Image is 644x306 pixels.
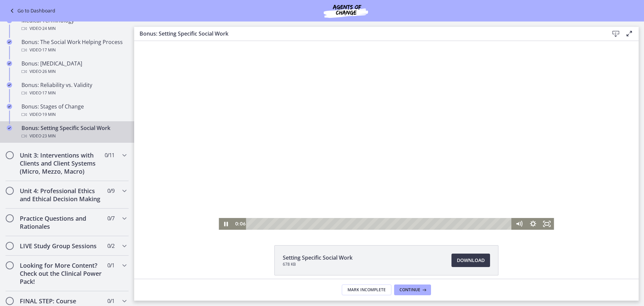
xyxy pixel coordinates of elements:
button: Continue [394,285,431,295]
iframe: Video Lesson [134,41,639,230]
span: · 17 min [41,89,56,97]
span: Download [457,256,485,264]
i: Completed [7,125,12,131]
span: 0 / 11 [105,151,114,159]
span: 0 / 1 [107,261,114,269]
span: · 24 min [41,25,56,33]
button: Mute [378,177,392,189]
h2: Unit 3: Interventions with Clients and Client Systems (Micro, Mezzo, Macro) [20,151,102,175]
div: Video [21,89,126,97]
h2: Unit 4: Professional Ethics and Ethical Decision Making [20,187,102,203]
div: Bonus: Reliability vs. Validity [21,81,126,97]
div: Video [21,132,126,140]
div: Video [21,25,126,33]
h2: LIVE Study Group Sessions [20,242,102,250]
span: 0 / 1 [107,297,114,305]
div: Video [21,111,126,119]
img: Agents of Change [306,3,386,19]
button: Fullscreen [406,177,420,189]
a: Download [451,254,490,267]
span: 678 KB [283,262,353,267]
div: Video [21,46,126,54]
span: · 23 min [41,132,56,140]
i: Completed [7,104,12,109]
div: Video [21,68,126,76]
span: 0 / 7 [107,214,114,222]
button: Show settings menu [392,177,406,189]
div: Bonus: Setting Specific Social Work [21,124,126,140]
a: Go to Dashboard [8,7,55,15]
i: Completed [7,39,12,45]
h2: Looking for More Content? Check out the Clinical Power Pack! [20,261,102,286]
h3: Bonus: Setting Specific Social Work [140,30,598,38]
span: Mark Incomplete [347,287,386,293]
div: Bonus: The Social Work Helping Process [21,38,126,54]
div: Bonus: Stages of Change [21,102,126,119]
i: Completed [7,82,12,88]
span: 0 / 9 [107,187,114,195]
span: Continue [399,287,420,293]
span: Setting Specific Social Work [283,254,353,262]
span: · 26 min [41,68,56,76]
span: · 17 min [41,46,56,54]
i: Completed [7,61,12,66]
span: · 19 min [41,111,56,119]
div: Bonus: [MEDICAL_DATA] [21,59,126,76]
button: Mark Incomplete [342,285,391,295]
div: Medical Terminology [21,16,126,33]
h2: Practice Questions and Rationales [20,214,102,230]
span: 0 / 2 [107,242,114,250]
